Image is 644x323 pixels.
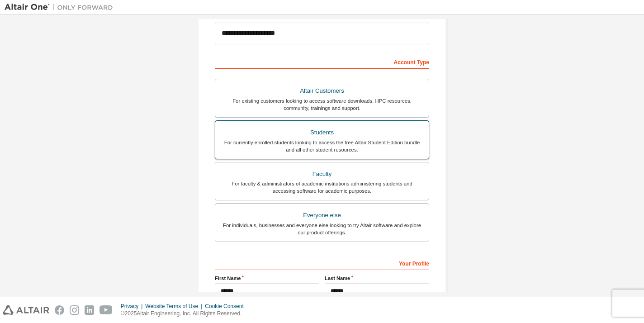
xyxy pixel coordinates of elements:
[215,54,429,69] div: Account Type
[205,303,249,310] div: Cookie Consent
[325,275,429,282] label: Last Name
[99,305,113,315] img: youtube.svg
[121,310,249,318] p: © 2025 Altair Engineering, Inc. All Rights Reserved.
[55,305,64,315] img: facebook.svg
[221,168,423,180] div: Faculty
[221,85,423,97] div: Altair Customers
[221,97,423,112] div: For existing customers looking to access software downloads, HPC resources, community, trainings ...
[70,305,79,315] img: instagram.svg
[221,222,423,236] div: For individuals, businesses and everyone else looking to try Altair software and explore our prod...
[221,126,423,139] div: Students
[85,305,94,315] img: linkedin.svg
[221,209,423,222] div: Everyone else
[5,3,118,12] img: Altair One
[221,139,423,153] div: For currently enrolled students looking to access the free Altair Student Edition bundle and all ...
[215,275,319,282] label: First Name
[145,303,205,310] div: Website Terms of Use
[121,303,145,310] div: Privacy
[221,180,423,195] div: For faculty & administrators of academic institutions administering students and accessing softwa...
[3,305,49,315] img: altair_logo.svg
[215,256,429,270] div: Your Profile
